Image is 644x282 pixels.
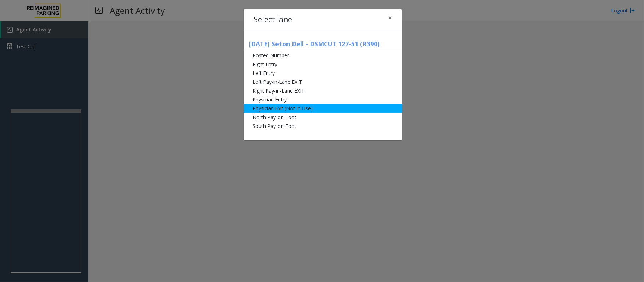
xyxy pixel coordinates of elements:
[244,122,402,130] li: South Pay-on-Foot
[254,14,292,25] h4: Select lane
[244,69,402,77] li: Left Entry
[388,13,392,23] span: ×
[244,77,402,86] li: Left Pay-in-Lane EXIT
[244,113,402,122] li: North Pay-on-Foot
[244,95,402,104] li: Physician Entry
[244,40,402,50] h5: [DATE] Seton Dell - DSMCUT 127-51 (R390)
[244,86,402,95] li: Right Pay-in-Lane EXIT
[383,9,397,27] button: Close
[244,104,402,113] li: Physician Exit (Not In Use)
[244,60,402,69] li: Right Entry
[244,51,402,60] li: Posted Number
